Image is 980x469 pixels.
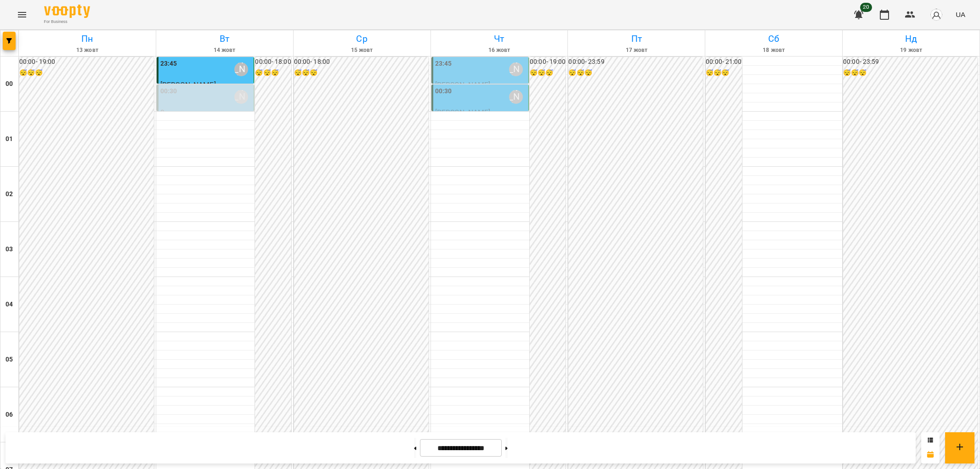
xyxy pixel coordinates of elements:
[843,68,978,78] h6: 😴😴😴
[706,68,742,78] h6: 😴😴😴
[952,6,969,23] button: UA
[234,62,248,76] div: Абрамова Ірина
[295,32,429,46] h6: Ср
[255,57,291,67] h6: 00:00 - 18:00
[569,46,703,55] h6: 17 жовт
[530,68,566,78] h6: 😴😴😴
[295,46,429,55] h6: 15 жовт
[160,80,216,89] span: [PERSON_NAME]
[19,57,154,67] h6: 00:00 - 19:00
[160,86,177,96] label: 00:30
[435,80,491,89] span: [PERSON_NAME]
[509,62,523,76] div: Абрамова Ірина
[11,4,33,26] button: Menu
[956,10,965,19] span: UA
[509,90,523,104] div: Абрамова Ірина
[234,90,248,104] div: Абрамова Ірина
[255,68,291,78] h6: 😴😴😴
[20,32,154,46] h6: Пн
[844,32,978,46] h6: Нд
[568,57,703,67] h6: 00:00 - 23:59
[160,108,252,116] p: 0
[707,32,841,46] h6: Сб
[432,32,566,46] h6: Чт
[6,189,13,199] h6: 02
[158,32,292,46] h6: Вт
[6,79,13,89] h6: 00
[6,355,13,365] h6: 05
[707,46,841,55] h6: 18 жовт
[6,410,13,420] h6: 06
[20,46,154,55] h6: 13 жовт
[843,57,978,67] h6: 00:00 - 23:59
[568,68,703,78] h6: 😴😴😴
[294,57,429,67] h6: 00:00 - 18:00
[6,299,13,310] h6: 04
[432,46,566,55] h6: 16 жовт
[6,244,13,254] h6: 03
[44,19,90,25] span: For Business
[6,134,13,144] h6: 01
[435,108,491,117] span: [PERSON_NAME]
[294,68,429,78] h6: 😴😴😴
[44,5,90,18] img: Voopty Logo
[930,8,943,21] img: avatar_s.png
[706,57,742,67] h6: 00:00 - 21:00
[19,68,154,78] h6: 😴😴😴
[158,46,292,55] h6: 14 жовт
[530,57,566,67] h6: 00:00 - 19:00
[860,3,872,12] span: 20
[844,46,978,55] h6: 19 жовт
[435,86,452,96] label: 00:30
[435,59,452,69] label: 23:45
[160,59,177,69] label: 23:45
[569,32,703,46] h6: Пт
